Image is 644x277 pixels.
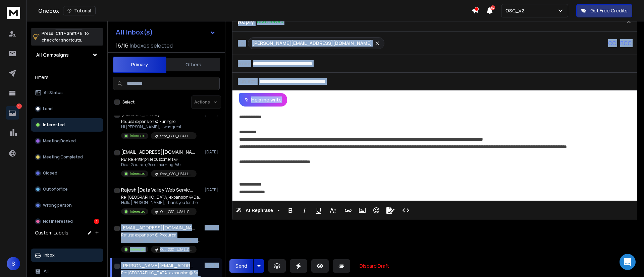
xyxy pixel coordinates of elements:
[44,90,63,95] p: All Status
[63,6,96,15] button: Tutorial
[116,42,128,50] span: 16 / 16
[55,29,83,37] span: Ctrl + Shift + k
[326,204,339,217] button: More Text
[356,204,369,217] button: Insert Image (Ctrl+P)
[42,30,89,44] p: Press to check for shortcuts.
[110,25,221,39] button: All Inbox(s)
[121,262,195,269] h1: [PERSON_NAME][EMAIL_ADDRESS][DOMAIN_NAME]
[7,257,20,270] button: S
[121,224,195,231] h1: [EMAIL_ADDRESS][DOMAIN_NAME]
[43,122,65,128] p: Interested
[121,157,197,162] p: RE: Re: enterprise customers @
[130,133,146,138] p: Interested
[121,162,197,167] p: Dear Gautam, Good morning. We
[31,134,103,148] button: Meeting Booked
[244,208,274,213] span: AI Rephrase
[205,225,220,230] p: [DATE]
[38,6,472,15] div: Onebox
[505,7,527,14] p: GSC_V2
[312,204,325,217] button: Underline (Ctrl+U)
[43,154,83,160] p: Meeting Completed
[121,238,202,243] p: Hi [PERSON_NAME]/[PERSON_NAME], Thanks for the email.
[31,150,103,164] button: Meeting Completed
[238,40,245,47] p: To:
[31,48,103,62] button: All Campaigns
[205,263,220,268] p: [DATE]
[238,78,257,85] p: Subject:
[43,219,73,224] p: Not Interested
[122,99,135,105] label: Select
[44,253,55,258] p: Inbox
[160,171,193,177] p: Sept_GSC_USA LLC _ [GEOGRAPHIC_DATA]
[31,199,103,212] button: Wrong person
[113,57,166,73] button: Primary
[43,187,68,192] p: Out of office
[31,215,103,228] button: Not Interested1
[608,39,616,47] p: CC
[130,247,146,252] p: Interested
[43,203,72,208] p: Wrong person
[31,73,103,82] h3: Filters
[121,195,202,200] p: Re: [GEOGRAPHIC_DATA] expansion @ Datavalley
[620,39,632,47] p: BCC
[43,138,76,144] p: Meeting Booked
[239,93,287,107] button: Help me write
[160,134,193,139] p: Sept_GSC_USA LLC _ [GEOGRAPHIC_DATA]
[44,269,49,274] p: All
[43,106,53,112] p: Lead
[35,229,68,236] h3: Custom Labels
[31,183,103,196] button: Out of office
[31,249,103,262] button: Inbox
[121,200,202,205] p: Hello [PERSON_NAME], Thank you for the
[31,86,103,99] button: All Status
[94,219,99,224] div: 1
[590,7,628,14] p: Get Free Credits
[342,204,355,217] button: Insert Link (Ctrl+K)
[620,254,636,270] div: Open Intercom Messenger
[6,106,19,120] a: 1
[31,102,103,116] button: Lead
[234,204,281,217] button: AI Rephrase
[166,57,220,72] button: Others
[36,52,69,58] h1: All Campaigns
[257,18,283,25] p: Draft Saved
[284,204,297,217] button: Bold (Ctrl+B)
[384,204,397,217] button: Signature
[490,5,495,10] span: 50
[130,171,146,176] p: Interested
[399,204,412,217] button: Code View
[121,119,197,124] p: Re: usa expansion @ Funngro
[229,259,253,273] button: Send
[354,259,394,273] button: Discard Draft
[238,17,254,26] p: Reply
[205,187,220,193] p: [DATE]
[121,187,195,193] h1: Rajesh [Data Valley Web Services]
[238,60,250,67] p: From:
[130,42,173,50] h3: Inboxes selected
[121,232,202,238] p: Re: usa expansion @ Procurpal
[205,149,220,155] p: [DATE]
[121,149,195,155] h1: [EMAIL_ADDRESS][DOMAIN_NAME]
[130,209,146,214] p: Interested
[160,247,193,252] p: Oct_GSC_USA LLC_20-100_India
[160,209,193,214] p: Oct_GSC_USA LLC_20-100_India
[252,40,372,47] p: [PERSON_NAME][EMAIL_ADDRESS][DOMAIN_NAME]
[31,166,103,180] button: Closed
[43,170,57,176] p: Closed
[370,204,383,217] button: Emoticons
[576,4,632,17] button: Get Free Credits
[116,29,153,36] h1: All Inbox(s)
[121,124,197,130] p: Hi [PERSON_NAME], It was great
[121,270,202,276] p: Re: [GEOGRAPHIC_DATA] expansion @ Systech
[31,118,103,132] button: Interested
[298,204,311,217] button: Italic (Ctrl+I)
[16,103,22,109] p: 1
